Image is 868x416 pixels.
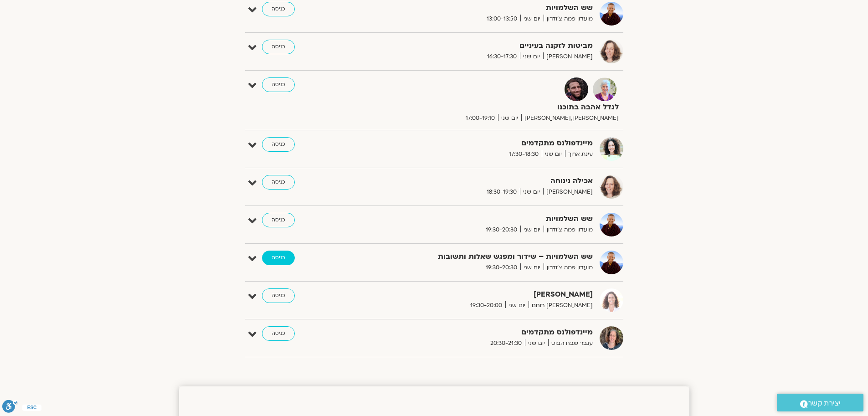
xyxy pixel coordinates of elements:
[544,14,593,24] span: מועדון פמה צ'ודרון
[543,187,593,197] span: [PERSON_NAME]
[370,40,593,52] strong: מביטות לזקנה בעיניים
[262,77,295,92] a: כניסה
[520,225,544,235] span: יום שני
[370,213,593,225] strong: שש השלמויות
[462,113,498,123] span: 17:00-19:10
[370,288,593,301] strong: [PERSON_NAME]
[262,2,295,16] a: כניסה
[483,263,520,272] span: 19:30-20:30
[542,149,565,159] span: יום שני
[520,14,544,24] span: יום שני
[467,301,505,310] span: 19:30-20:00
[262,137,295,152] a: כניסה
[506,149,542,159] span: 17:30-18:30
[520,263,544,272] span: יום שני
[544,263,593,272] span: מועדון פמה צ'ודרון
[262,288,295,303] a: כניסה
[487,339,525,348] span: 20:30-21:30
[548,339,593,348] span: ענבר שבח הבוט
[565,149,593,159] span: עינת ארוך
[483,187,520,197] span: 18:30-19:30
[262,213,295,227] a: כניסה
[544,225,593,235] span: מועדון פמה צ'ודרון
[370,2,593,14] strong: שש השלמויות
[505,301,529,310] span: יום שני
[262,175,295,190] a: כניסה
[370,175,593,187] strong: אכילה נינוחה
[521,113,619,123] span: [PERSON_NAME],[PERSON_NAME]
[484,52,520,62] span: 16:30-17:30
[483,14,520,24] span: 13:00-13:50
[370,326,593,339] strong: מיינדפולנס מתקדמים
[262,40,295,54] a: כניסה
[543,52,593,62] span: [PERSON_NAME]
[498,113,521,123] span: יום שני
[483,225,520,235] span: 19:30-20:30
[370,251,593,263] strong: שש השלמויות – שידור ומפגש שאלות ותשובות
[777,394,863,411] a: יצירת קשר
[262,251,295,265] a: כניסה
[520,187,543,197] span: יום שני
[808,397,841,410] span: יצירת קשר
[395,101,619,113] strong: לגדל אהבה בתוכנו
[529,301,593,310] span: [PERSON_NAME] רוחם
[520,52,543,62] span: יום שני
[262,326,295,341] a: כניסה
[525,339,548,348] span: יום שני
[370,137,593,149] strong: מיינדפולנס מתקדמים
